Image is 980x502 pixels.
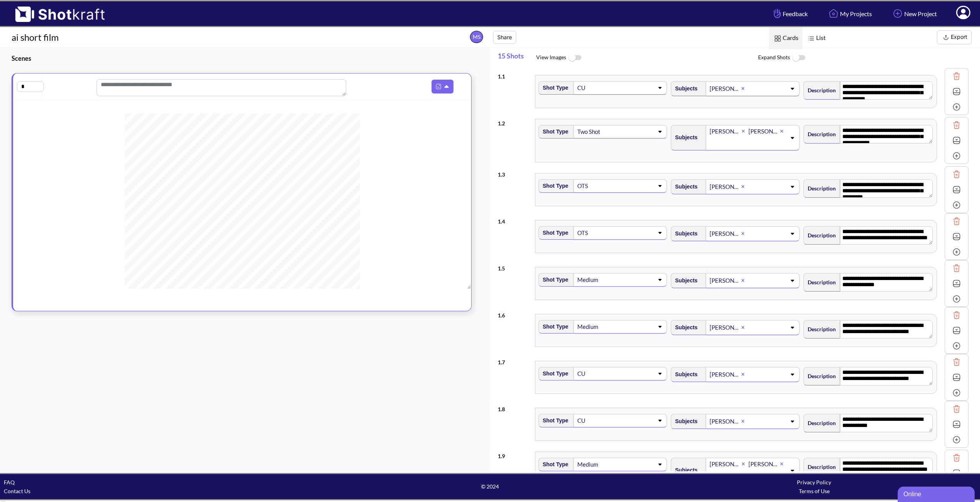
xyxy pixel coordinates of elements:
[804,370,836,382] span: Description
[951,403,962,415] img: Trash Icon
[498,48,536,68] span: 15 Shots
[652,478,976,487] div: Privacy Policy
[4,479,15,485] a: FAQ
[671,131,697,144] span: Subjects
[498,307,531,320] div: 1 . 6
[885,3,943,24] a: New Project
[539,274,568,286] span: Shot Type
[748,459,780,469] div: [PERSON_NAME]
[804,84,836,97] span: Description
[652,487,976,495] div: Terms of Use
[804,323,836,335] span: Description
[671,274,697,287] span: Subjects
[671,82,697,95] span: Subjects
[951,325,962,336] img: Expand Icon
[951,309,962,321] img: Trash Icon
[804,460,836,473] span: Description
[951,101,962,113] img: Add Icon
[941,33,951,42] img: Export Icon
[671,227,697,240] span: Subjects
[891,7,904,20] img: Add Icon
[951,340,962,352] img: Add Icon
[539,367,568,380] span: Shot Type
[804,276,836,289] span: Description
[709,369,741,380] div: [PERSON_NAME]
[790,50,807,66] img: ToggleOff Icon
[709,126,741,137] div: [PERSON_NAME]
[748,126,780,137] div: [PERSON_NAME]
[328,482,652,491] span: © 2024
[951,434,962,445] img: Add Icon
[498,401,531,414] div: 1 . 8
[12,54,471,63] h3: Scenes
[577,459,615,470] div: Medium
[539,458,568,471] span: Shot Type
[951,135,962,146] img: Expand Icon
[577,181,615,191] div: OTS
[951,278,962,289] img: Expand Icon
[951,231,962,242] img: Expand Icon
[804,182,836,195] span: Description
[806,33,816,43] img: List Icon
[951,150,962,162] img: Add Icon
[433,82,443,92] img: Pdf Icon
[951,452,962,464] img: Trash Icon
[536,50,758,66] span: View Images
[827,7,840,20] img: Home Icon
[804,229,836,242] span: Description
[577,228,615,238] div: OTS
[804,128,836,140] span: Description
[539,180,568,192] span: Shot Type
[769,27,802,49] span: Cards
[951,467,962,479] img: Expand Icon
[951,372,962,383] img: Expand Icon
[709,416,741,427] div: [PERSON_NAME]
[951,119,962,131] img: Trash Icon
[493,31,516,44] button: Share
[577,83,615,93] div: CU
[821,3,878,24] a: My Projects
[577,127,615,137] div: Two Shot
[951,387,962,399] img: Add Icon
[951,262,962,274] img: Trash Icon
[539,414,568,427] span: Shot Type
[671,415,697,428] span: Subjects
[577,275,615,285] div: Medium
[470,31,483,43] span: MS
[4,488,30,494] a: Contact Us
[498,115,531,128] div: 1 . 2
[758,50,980,66] span: Expand Shots
[709,83,741,94] div: [PERSON_NAME]
[671,368,697,381] span: Subjects
[539,227,568,239] span: Shot Type
[498,260,531,273] div: 1 . 5
[577,322,615,332] div: Medium
[951,356,962,368] img: Trash Icon
[804,417,836,429] span: Description
[898,485,976,502] iframe: chat widget
[577,369,615,379] div: CU
[709,459,741,469] div: [PERSON_NAME]
[709,322,741,333] div: [PERSON_NAME]
[498,166,531,179] div: 1 . 3
[709,182,741,192] div: [PERSON_NAME]
[671,180,697,193] span: Subjects
[539,320,568,333] span: Shot Type
[566,50,583,66] img: ToggleOff Icon
[951,168,962,180] img: Trash Icon
[951,86,962,97] img: Expand Icon
[709,275,741,286] div: [PERSON_NAME]
[951,70,962,82] img: Trash Icon
[498,448,531,460] div: 1 . 9
[951,419,962,430] img: Expand Icon
[937,30,972,44] button: Export
[773,33,783,43] img: Card Icon
[539,125,568,138] span: Shot Type
[951,184,962,195] img: Expand Icon
[951,293,962,305] img: Add Icon
[671,464,697,477] span: Subjects
[772,9,808,18] span: Feedback
[772,7,783,20] img: Hand Icon
[498,354,531,367] div: 1 . 7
